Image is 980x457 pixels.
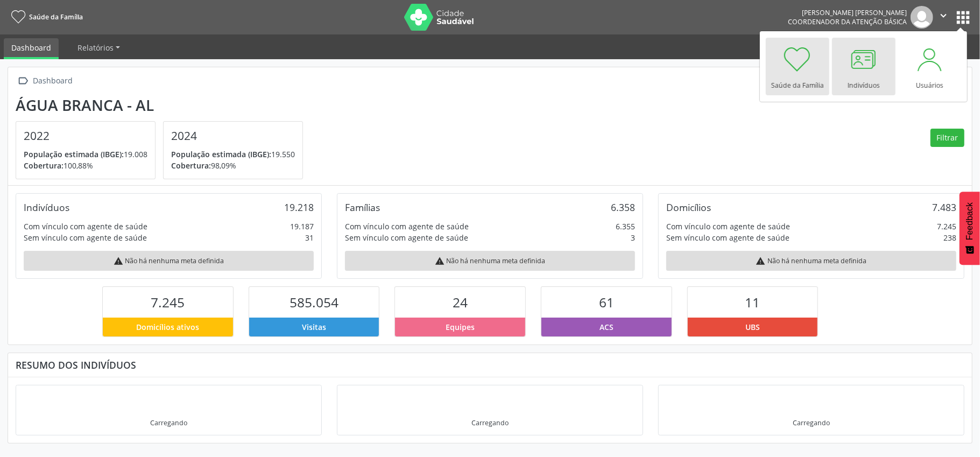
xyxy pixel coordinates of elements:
[937,221,956,232] div: 7.245
[171,160,295,171] p: 98,09%
[453,293,468,311] span: 24
[345,201,380,213] div: Famílias
[793,418,830,427] div: Carregando
[24,201,69,213] div: Indivíduos
[77,43,114,53] span: Relatórios
[24,232,147,243] div: Sem vínculo com agente de saúde
[114,256,123,266] i: warning
[666,201,711,213] div: Domicílios
[16,73,75,89] a:  Dashboard
[345,251,635,271] div: Não há nenhuma meta definida
[284,201,314,213] div: 19.218
[171,160,211,171] span: Cobertura:
[666,221,790,232] div: Com vínculo com agente de saúde
[171,149,271,159] span: População estimada (IBGE):
[954,8,972,27] button: apps
[24,149,147,160] p: 19.008
[345,232,468,243] div: Sem vínculo com agente de saúde
[965,202,975,240] span: Feedback
[600,321,614,333] span: ACS
[666,251,956,271] div: Não há nenhuma meta definida
[471,418,509,427] div: Carregando
[70,38,128,57] a: Relatórios
[31,73,75,89] div: Dashboard
[756,256,766,266] i: warning
[446,321,475,333] span: Equipes
[171,149,295,160] p: 19.550
[136,321,199,333] span: Domicílios ativos
[932,201,956,213] div: 7.483
[616,221,635,232] div: 6.355
[345,221,469,232] div: Com vínculo com agente de saúde
[611,201,635,213] div: 6.358
[898,38,962,95] a: Usuários
[24,221,147,232] div: Com vínculo com agente de saúde
[302,321,326,333] span: Visitas
[766,38,829,95] a: Saúde da Família
[435,256,445,266] i: warning
[16,359,964,371] div: Resumo dos indivíduos
[788,17,907,26] span: Coordenador da Atenção Básica
[911,6,933,29] img: img
[832,38,896,95] a: Indivíduos
[930,129,964,147] button: Filtrar
[666,232,789,243] div: Sem vínculo com agente de saúde
[960,192,980,265] button: Feedback - Mostrar pesquisa
[943,232,956,243] div: 238
[745,321,760,333] span: UBS
[937,10,949,22] i: 
[599,293,614,311] span: 61
[745,293,760,311] span: 11
[29,12,83,22] span: Saúde da Família
[4,38,59,59] a: Dashboard
[631,232,635,243] div: 3
[171,129,295,143] h4: 2024
[24,251,314,271] div: Não há nenhuma meta definida
[24,160,64,171] span: Cobertura:
[151,293,185,311] span: 7.245
[290,221,314,232] div: 19.187
[24,129,147,143] h4: 2022
[8,8,83,26] a: Saúde da Família
[933,6,954,29] button: 
[788,8,907,17] div: [PERSON_NAME] [PERSON_NAME]
[24,160,147,171] p: 100,88%
[150,418,187,427] div: Carregando
[16,73,31,89] i: 
[305,232,314,243] div: 31
[290,293,339,311] span: 585.054
[24,149,124,159] span: População estimada (IBGE):
[16,96,311,114] div: Água Branca - AL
